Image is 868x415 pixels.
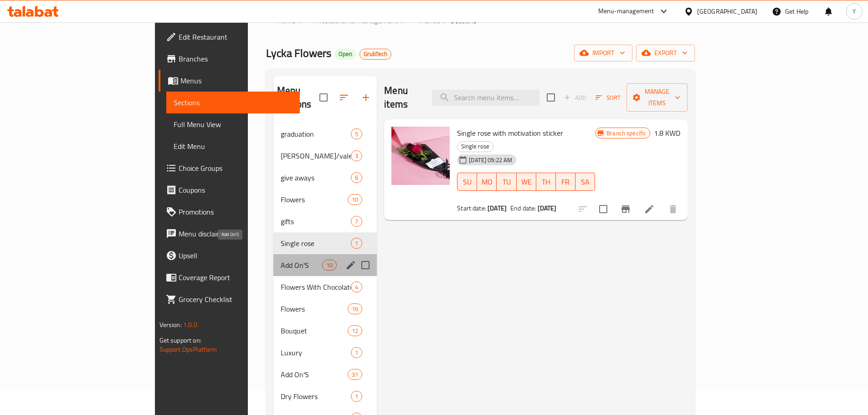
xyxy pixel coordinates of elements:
[273,189,377,210] div: Flowers10
[351,172,362,183] div: items
[579,175,591,189] span: SA
[273,364,377,385] div: Add On'S31
[457,141,493,152] span: Single rose
[281,369,348,380] span: Add On'S
[159,288,300,310] a: Grocery Checklist
[179,250,293,261] span: Upsell
[281,347,351,358] span: Luxury
[281,282,351,292] div: Flowers With Chocolate
[488,202,507,214] b: [DATE]
[461,175,473,189] span: SU
[273,254,377,276] div: Add On'S10edit
[179,272,293,283] span: Coverage Report
[179,184,293,195] span: Coupons
[281,325,348,336] span: Bouquet
[273,276,377,298] div: Flowers With Chocolate4
[351,391,362,402] div: items
[408,15,440,26] a: Menus
[348,325,362,336] div: items
[348,327,362,335] span: 12
[594,200,613,219] span: Select to update
[281,216,351,227] span: gifts
[166,113,300,135] a: Full Menu View
[335,49,356,60] div: Open
[183,319,197,331] span: 1.0.0
[432,90,539,106] input: search
[179,31,293,42] span: Edit Restaurant
[627,83,688,112] button: Manage items
[497,173,516,191] button: TU
[457,141,493,152] div: Single rose
[281,303,348,314] span: Flowers
[351,130,362,138] span: 5
[333,87,355,108] span: Sort sections
[348,303,362,314] div: items
[281,172,351,183] span: give aways
[159,319,182,331] span: Version:
[351,392,362,401] span: 1
[299,15,302,26] li: /
[401,15,405,26] li: /
[444,15,447,26] li: /
[517,173,536,191] button: WE
[348,195,362,204] span: 10
[351,174,362,182] span: 6
[540,175,552,189] span: TH
[348,305,362,313] span: 16
[351,217,362,226] span: 7
[615,198,637,220] button: Branch-specific-item
[159,179,300,201] a: Coupons
[281,128,351,139] span: graduation
[465,156,516,164] span: [DATE] 09:22 AM
[541,88,560,107] span: Select section
[166,135,300,157] a: Edit Menu
[351,216,362,227] div: items
[179,206,293,217] span: Promotions
[351,282,362,292] div: items
[266,43,331,63] span: Lycka Flowers
[159,223,300,245] a: Menu disclaimer
[273,342,377,364] div: Luxury1
[510,202,536,214] span: End date:
[598,6,654,17] div: Menu-management
[159,70,300,92] a: Menus
[348,370,362,379] span: 31
[348,194,362,205] div: items
[574,45,632,61] button: import
[360,50,391,58] span: GrubTech
[273,145,377,167] div: [PERSON_NAME]/valentine3
[273,232,377,254] div: Single rose1
[451,15,477,26] span: Sections
[174,119,293,130] span: Full Menu View
[697,6,757,16] div: [GEOGRAPHIC_DATA]
[643,47,688,59] span: export
[281,150,351,161] span: [PERSON_NAME]/valentine
[590,91,627,105] span: Sort items
[159,26,300,48] a: Edit Restaurant
[306,15,398,26] a: Restaurants management
[273,123,377,145] div: graduation5
[636,45,695,61] button: export
[281,391,351,402] div: Dry Flowers
[351,348,362,357] span: 1
[351,239,362,248] span: 1
[273,167,377,189] div: give aways6
[174,141,293,152] span: Edit Menu
[384,84,421,111] h2: Menu items
[159,334,201,346] span: Get support on:
[457,173,477,191] button: SU
[457,126,563,140] span: Single rose with motivation sticker
[281,238,351,249] span: Single rose
[538,202,557,214] b: [DATE]
[317,15,398,26] span: Restaurants management
[351,347,362,358] div: items
[556,173,575,191] button: FR
[344,258,358,272] button: edit
[603,129,650,138] span: Branch specific
[273,320,377,342] div: Bouquet12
